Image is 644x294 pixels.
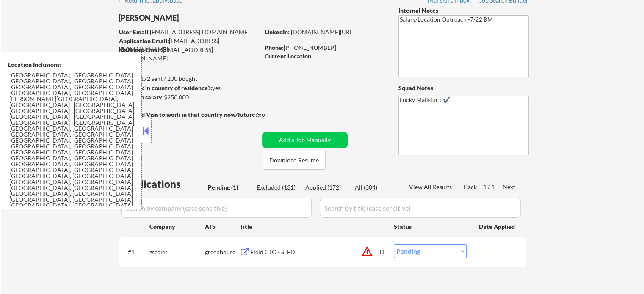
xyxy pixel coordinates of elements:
div: Excluded (131) [257,183,299,192]
strong: Will need Visa to work in that country now/future?: [119,111,260,118]
strong: Application Email: [119,37,169,44]
div: Applied (172) [305,183,348,192]
strong: Mailslurp Email: [119,46,163,53]
strong: Phone: [265,44,284,51]
div: [PHONE_NUMBER] [265,44,384,52]
div: Status [394,219,467,234]
div: Squad Notes [398,84,529,92]
button: Add a Job Manually [262,132,348,148]
div: [EMAIL_ADDRESS][DOMAIN_NAME] [119,37,259,53]
div: Date Applied [479,223,516,231]
div: Company [149,223,205,231]
div: zscaler [149,248,205,256]
strong: User Email: [119,28,150,36]
input: Search by company (case sensitive) [121,198,312,218]
div: ATS [205,223,240,231]
input: Search by title (case sensitive) [320,198,521,218]
div: #1 [128,248,143,256]
div: All (304) [355,183,397,192]
div: no [258,110,282,119]
div: $250,000 [118,93,259,102]
button: warning_amber [361,245,373,257]
div: Pending (1) [208,183,250,192]
strong: Can work in country of residence?: [118,84,212,91]
div: [PERSON_NAME] [119,13,293,23]
div: Internal Notes [398,6,529,15]
div: [EMAIL_ADDRESS][DOMAIN_NAME] [119,28,259,36]
div: Field CTO - SLED [250,248,378,256]
div: Back [464,183,478,191]
div: Next [503,183,516,191]
strong: Current Location: [265,52,313,60]
button: Download Resume [263,151,326,170]
strong: LinkedIn: [265,28,290,36]
div: Location Inclusions: [8,60,138,69]
div: 172 sent / 200 bought [118,74,259,83]
div: Applications [121,179,205,189]
div: yes [118,84,257,92]
div: JD [377,244,386,259]
div: Title [240,223,386,231]
div: [EMAIL_ADDRESS][DOMAIN_NAME] [119,46,259,62]
div: greenhouse [205,248,240,256]
a: [DOMAIN_NAME][URL] [291,28,354,36]
div: View All Results [409,183,454,191]
div: 1 / 1 [483,183,503,191]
